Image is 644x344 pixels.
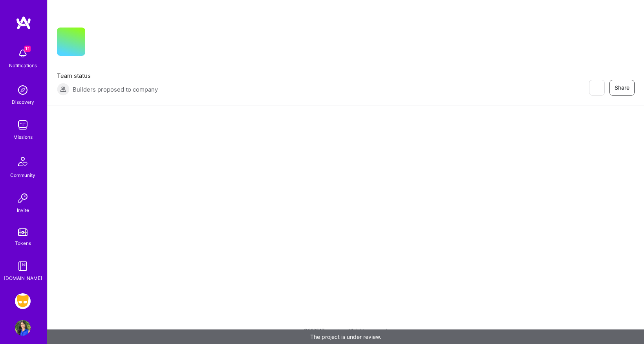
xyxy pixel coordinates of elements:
img: Community [13,152,32,171]
img: tokens [18,228,27,236]
div: Notifications [9,61,37,70]
a: User Avatar [13,320,33,336]
span: 11 [24,46,31,52]
div: [DOMAIN_NAME] [4,274,42,282]
div: Invite [17,206,29,214]
span: Team status [57,72,158,80]
img: Builders proposed to company [57,83,70,96]
img: Grindr: Data + FE + CyberSecurity + QA [15,293,31,309]
i: icon CompanyGray [95,40,101,46]
img: guide book [15,258,31,274]
img: User Avatar [15,320,31,336]
div: Missions [13,133,33,141]
img: discovery [15,82,31,98]
span: Builders proposed to company [73,85,158,94]
div: Discovery [12,98,34,106]
i: icon EyeClosed [593,85,600,91]
div: The project is under review. [47,329,644,344]
img: Invite [15,190,31,206]
a: Grindr: Data + FE + CyberSecurity + QA [13,293,33,309]
img: bell [15,46,31,61]
button: Share [609,80,635,96]
img: logo [16,16,31,30]
div: Tokens [15,239,31,247]
span: Share [615,84,629,92]
img: teamwork [15,117,31,133]
div: Community [10,171,35,179]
